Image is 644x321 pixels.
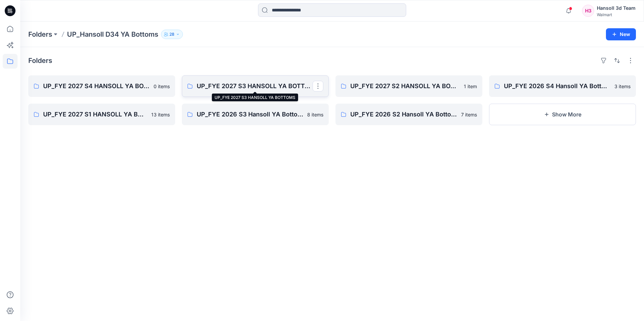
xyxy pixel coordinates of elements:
p: 13 items [151,111,170,118]
a: UP_FYE 2027 S2 HANSOLL YA BOTTOMS1 item [335,75,482,97]
p: UP_Hansoll D34 YA Bottoms [67,30,158,39]
p: UP_FYE 2027 S2 HANSOLL YA BOTTOMS [350,81,460,91]
a: UP_FYE 2026 S4 Hansoll YA Bottoms3 items [489,75,636,97]
a: Folders [28,30,52,39]
p: 1 item [464,83,477,90]
a: UP_FYE 2026 S2 Hansoll YA Bottoms7 items [335,104,482,125]
a: UP_FYE 2026 S3 Hansoll YA Bottoms8 items [182,104,329,125]
button: Show More [489,104,636,125]
p: UP_FYE 2026 S4 Hansoll YA Bottoms [504,81,610,91]
a: UP_FYE 2027 S3 HANSOLL YA BOTTOMS [182,75,329,97]
button: New [606,28,636,40]
p: UP_FYE 2026 S3 Hansoll YA Bottoms [197,110,303,119]
p: 3 items [614,83,631,90]
p: UP_FYE 2027 S4 HANSOLL YA BOTTOMS [43,81,150,91]
p: 0 items [154,83,170,90]
p: 28 [169,31,174,38]
p: 7 items [461,111,477,118]
div: Walmart [597,12,636,17]
h4: Folders [28,57,52,65]
p: UP_FYE 2027 S1 HANSOLL YA BOTTOMS [43,110,147,119]
div: H3 [582,5,594,17]
button: 28 [161,30,183,39]
p: UP_FYE 2027 S3 HANSOLL YA BOTTOMS [197,81,313,91]
div: Hansoll 3d Team [597,4,636,12]
p: UP_FYE 2026 S2 Hansoll YA Bottoms [350,110,457,119]
a: UP_FYE 2027 S1 HANSOLL YA BOTTOMS13 items [28,104,175,125]
p: 8 items [307,111,323,118]
a: UP_FYE 2027 S4 HANSOLL YA BOTTOMS0 items [28,75,175,97]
